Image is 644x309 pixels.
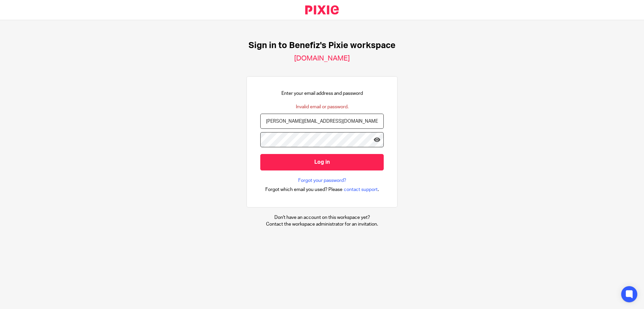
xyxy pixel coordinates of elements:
input: Log in [260,154,384,170]
h2: [DOMAIN_NAME] [294,54,350,63]
span: contact support [344,186,378,193]
span: Forgot which email you used? Please [265,186,342,193]
a: Forgot your password? [298,177,346,184]
input: name@example.com [260,114,384,129]
p: Don't have an account on this workspace yet? [266,214,378,221]
div: . [265,186,379,193]
p: Contact the workspace administrator for an invitation. [266,221,378,228]
h1: Sign in to Benefiz's Pixie workspace [249,40,395,51]
div: Invalid email or password. [296,104,348,110]
p: Enter your email address and password [281,90,363,97]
